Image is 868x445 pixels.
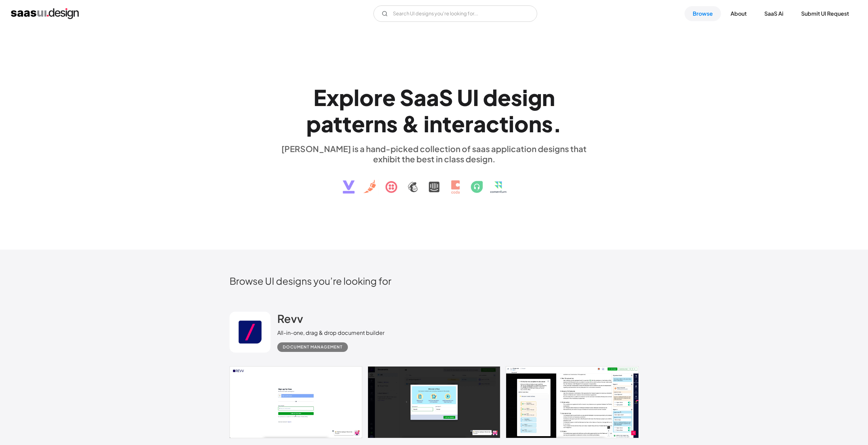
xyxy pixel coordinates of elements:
input: Search UI designs you're looking for... [373,5,537,22]
img: text, icon, saas logo [331,164,538,199]
a: Revv [277,312,303,329]
div: All-in-one, drag & drop document builder [277,329,384,337]
a: Browse [685,6,721,21]
a: Submit UI Request [793,6,857,21]
a: About [722,6,755,21]
h1: Explore SaaS UI design patterns & interactions. [277,84,591,137]
h2: Revv [277,312,303,325]
a: SaaS Ai [756,6,792,21]
div: Document Management [283,343,342,351]
h2: Browse UI designs you’re looking for [230,275,639,287]
div: [PERSON_NAME] is a hand-picked collection of saas application designs that exhibit the best in cl... [277,144,591,164]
